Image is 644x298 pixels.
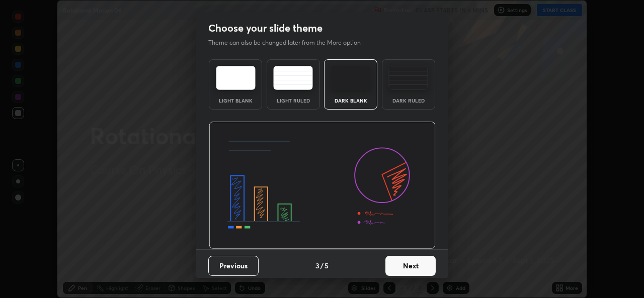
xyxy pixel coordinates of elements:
img: darkThemeBanner.d06ce4a2.svg [209,122,436,249]
div: Dark Blank [331,98,371,103]
img: lightTheme.e5ed3b09.svg [216,66,256,90]
img: darkRuledTheme.de295e13.svg [388,66,428,90]
h2: Choose your slide theme [208,22,323,35]
h4: 3 [315,260,319,271]
h4: / [320,260,324,271]
div: Light Blank [215,98,256,103]
img: darkTheme.f0cc69e5.svg [331,66,371,90]
div: Dark Ruled [388,98,429,103]
button: Previous [208,256,259,276]
p: Theme can also be changed later from the More option [208,38,371,47]
div: Light Ruled [273,98,313,103]
img: lightRuledTheme.5fabf969.svg [273,66,313,90]
button: Next [385,256,436,276]
h4: 5 [325,260,329,271]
